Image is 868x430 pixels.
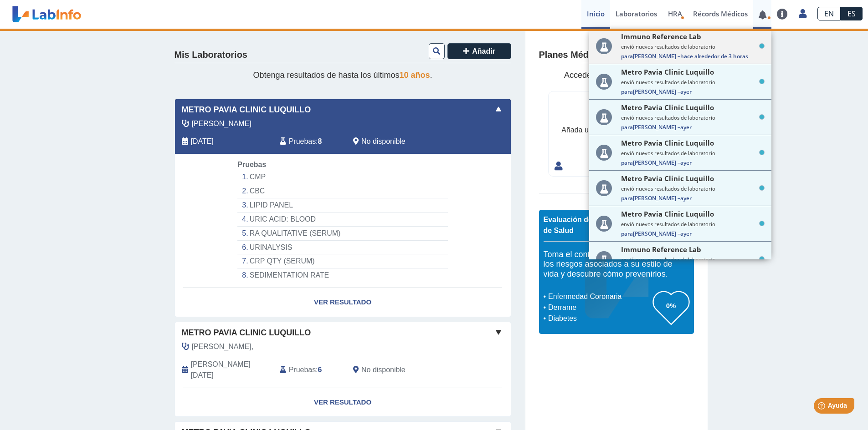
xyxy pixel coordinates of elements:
small: envió nuevos resultados de laboratorio [621,150,765,157]
span: Para [621,123,633,131]
span: Para [621,88,633,96]
span: Metro Pavia Clinic Luquillo [621,67,714,76]
span: No disponible [361,364,406,375]
span: [PERSON_NAME] – [621,194,765,202]
span: Immuno Reference Lab [621,245,701,254]
button: Añadir [447,43,511,59]
a: ES [841,7,863,20]
div: : [273,359,346,381]
li: Enfermedad Coronaria [546,291,653,302]
li: LIPID PANEL [237,198,447,212]
span: Marrero Perea, Valerie [192,118,252,129]
span: ayer [680,159,692,167]
span: Accede y maneja sus planes [564,71,668,80]
small: envió nuevos resultados de laboratorio [621,256,765,263]
li: RA QUALITATIVE (SERUM) [237,227,447,241]
li: CMP [237,170,447,184]
li: CBC [237,184,447,198]
small: envió nuevos resultados de laboratorio [621,79,765,86]
span: [PERSON_NAME] – [621,230,765,238]
div: Añada una tarjeta para comenzar. [561,125,671,136]
span: [PERSON_NAME] – [621,52,765,60]
div: : [273,136,346,147]
span: Metro Pavia Clinic Luquillo [621,209,714,218]
small: envió nuevos resultados de laboratorio [621,43,765,50]
h3: 0% [653,300,689,311]
span: Metro Pavia Clinic Luquillo [621,174,714,183]
span: 10 años [400,71,430,80]
a: Ver Resultado [175,388,511,417]
h5: Toma el control de su salud. Identifica los riesgos asociados a su estilo de vida y descubre cómo... [544,250,689,279]
span: Evaluación de Riesgos de Salud [544,216,623,234]
small: envió nuevos resultados de laboratorio [621,221,765,228]
li: CRP QTY (SERUM) [237,254,447,268]
h4: Mis Laboratorios [175,50,247,61]
span: Pruebas [289,364,316,375]
li: URINALYSIS [237,241,447,255]
span: HRA [668,9,682,18]
small: envió nuevos resultados de laboratorio [621,185,765,192]
span: Metro Pavia Clinic Luquillo [182,327,311,339]
span: Para [621,159,633,167]
span: Immuno Reference Lab [621,32,701,41]
a: EN [817,7,841,20]
span: ayer [680,88,692,96]
a: Ver Resultado [175,288,511,317]
span: Marrero Perea, [192,341,254,352]
span: ayer [680,230,692,238]
span: hace alrededor de 3 horas [680,52,748,60]
span: Añadir [472,47,495,55]
li: Diabetes [546,313,653,324]
span: Pruebas [237,161,266,168]
span: 2025-01-10 [191,359,273,381]
li: Derrame [546,302,653,313]
span: Obtenga resultados de hasta los últimos . [253,71,432,80]
b: 6 [318,366,322,374]
small: envió nuevos resultados de laboratorio [621,114,765,121]
b: 8 [318,137,322,145]
span: No disponible [361,136,406,147]
iframe: Help widget launcher [787,395,858,420]
span: Pruebas [289,136,316,147]
span: 2025-10-02 [191,136,214,147]
span: [PERSON_NAME] – [621,123,765,131]
span: Metro Pavia Clinic Luquillo [182,104,311,116]
span: Para [621,230,633,238]
span: ayer [680,123,692,131]
span: Para [621,52,633,60]
li: URIC ACID: BLOOD [237,212,447,227]
li: SEDIMENTATION RATE [237,268,447,282]
span: Para [621,194,633,202]
h4: Planes Médicos [539,50,607,61]
span: Metro Pavia Clinic Luquillo [621,138,714,147]
span: ayer [680,194,692,202]
span: [PERSON_NAME] – [621,88,765,96]
span: Metro Pavia Clinic Luquillo [621,103,714,112]
span: [PERSON_NAME] – [621,159,765,167]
